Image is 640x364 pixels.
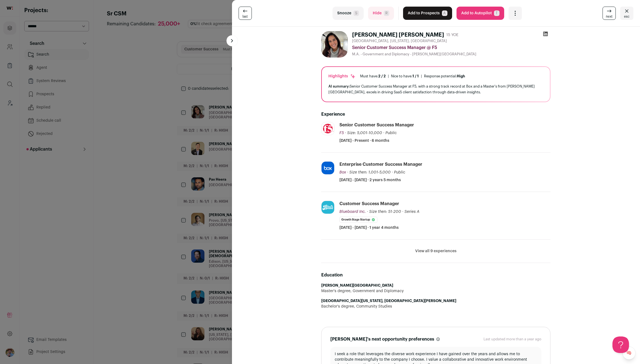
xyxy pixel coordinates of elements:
span: esc [624,14,630,19]
span: S [353,10,359,16]
div: Customer Success Manager [339,201,399,207]
strong: [PERSON_NAME][GEOGRAPHIC_DATA] [321,284,393,287]
button: Open dropdown [509,7,522,20]
span: last [242,14,248,19]
span: Blueboard Inc. [339,210,366,214]
h2: Education [321,272,550,278]
span: [GEOGRAPHIC_DATA], [US_STATE], [GEOGRAPHIC_DATA] [352,39,447,43]
span: · [402,209,403,214]
strong: [GEOGRAPHIC_DATA][US_STATE], [GEOGRAPHIC_DATA][PERSON_NAME] [321,299,456,303]
div: Highlights [328,74,356,79]
span: · Size then: 51-200 [367,210,401,214]
img: c79ac9f427df6b59f7542011a3f6a9e9922af6680cc2af697cdaef3fffa13032.png [322,201,334,214]
span: Public [394,170,405,174]
ul: | | [360,74,465,78]
div: 15 YOE [446,32,458,38]
span: A [442,10,447,16]
button: HideR [368,7,394,20]
span: R [384,10,389,16]
span: AI summary: [328,85,350,88]
div: Response potential: [424,74,465,78]
div: M.A. - Government and Diplomacy - [PERSON_NAME][GEOGRAPHIC_DATA] [352,52,550,56]
span: High [457,74,465,78]
span: F5 [339,131,344,135]
div: Enterprise Customer Success Manager [339,161,422,167]
div: Senior Customer Success Manager @ F5 [352,44,550,51]
img: bcabb2a3169be1dbe38bdbe7f3fa09b208b104b10e28fe214b0e7b1009601f2b.jpg [322,122,334,135]
span: · Size: 5,001-10,000 [345,131,382,135]
h2: Experience [321,111,550,118]
iframe: Help Scout Beacon - Open [612,336,629,353]
span: Public [385,131,397,135]
div: Master's degree, Government and Diplomacy [321,288,550,294]
span: next [606,14,612,19]
a: last [239,7,252,20]
div: Senior Customer Success Manager at F5, with a strong track record at Box and a Master's from [PER... [328,83,543,95]
h1: [PERSON_NAME] [PERSON_NAME] [352,31,444,39]
img: 98788cc4d2b80bd256f4741dcaf6fa8cc3d96aedce1fe197c6e7c8fbb7ef719c.jpg [322,162,334,174]
div: Senior Customer Success Manager [339,122,414,128]
span: T [494,10,499,16]
span: · [383,130,384,136]
button: SnoozeS [333,7,364,20]
span: Series A [404,210,419,214]
span: [DATE] - [DATE] · 1 year 4 months [339,225,399,230]
button: Close [620,7,633,20]
div: Bachelor's degree, Community Studies [321,304,550,309]
span: [DATE] - [DATE] · 2 years 5 months [339,177,401,183]
div: Must have: [360,74,386,78]
button: Add to ProspectsA [403,7,452,20]
span: [DATE] - Present · 6 months [339,138,389,143]
img: dbf245e6cfb1a0f5c7b1bff6b94d7e5ed97c7bf6b08fa42c2bf5b77d040ee140.jpg [321,31,348,58]
button: Add to AutopilotT [457,7,504,20]
span: · Size then: 1,001-5,000 [347,170,391,174]
div: Nice to have: [391,74,419,78]
span: 1 / 1 [412,74,419,78]
span: 2 / 2 [378,74,386,78]
button: View all 9 experiences [415,248,457,254]
a: next [603,7,616,20]
li: Growth Stage Startup [339,217,377,223]
p: Last updated more than a year ago [484,337,541,341]
span: Box [339,170,346,174]
h2: [PERSON_NAME]'s next opportunity preferences [330,336,434,343]
span: · [392,170,393,175]
a: 🧠 [622,346,636,360]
